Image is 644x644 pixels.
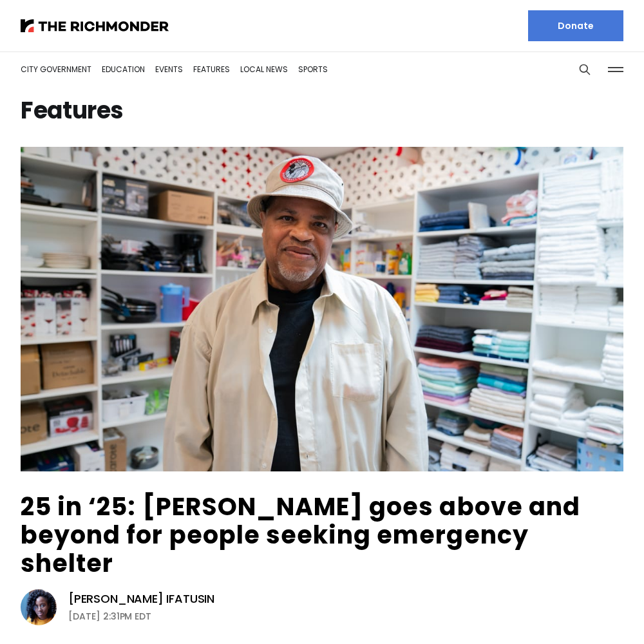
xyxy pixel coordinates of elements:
img: 25 in ‘25: Rodney Hopkins goes above and beyond for people seeking emergency shelter [21,147,623,471]
a: [PERSON_NAME] Ifatusin [68,591,214,607]
a: Features [193,64,230,75]
time: [DATE] 2:31PM EDT [68,609,151,624]
a: City Government [21,64,91,75]
a: Sports [298,64,328,75]
iframe: portal-trigger [535,581,644,644]
img: Victoria A. Ifatusin [21,589,57,625]
a: Events [155,64,183,75]
button: Search this site [575,60,594,79]
a: Local News [240,64,288,75]
h1: Features [21,100,623,121]
a: Donate [528,10,623,41]
a: 25 in ‘25: [PERSON_NAME] goes above and beyond for people seeking emergency shelter [21,489,580,580]
img: The Richmonder [21,19,169,32]
a: Education [102,64,145,75]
